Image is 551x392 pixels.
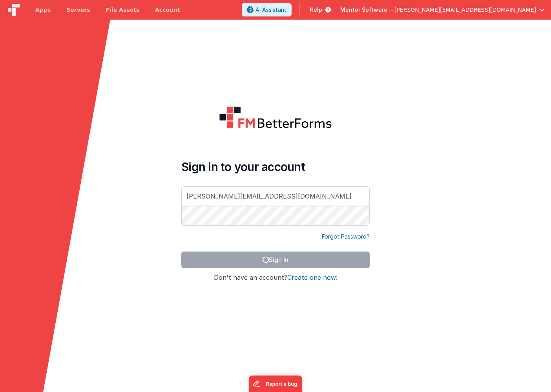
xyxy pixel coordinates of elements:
[255,6,286,14] span: AI Assistant
[181,252,370,268] button: Sign In
[35,6,51,14] span: Apps
[66,6,90,14] span: Servers
[340,6,545,14] button: Mentor Software — [PERSON_NAME][EMAIL_ADDRESS][DOMAIN_NAME]
[322,233,370,241] a: Forgot Password?
[242,3,292,16] button: AI Assistant
[287,274,338,281] button: Create one now!
[310,6,322,14] span: Help
[106,6,140,14] span: File Assets
[181,160,370,174] h4: Sign in to your account
[181,186,370,206] input: Email Address
[394,6,536,14] span: [PERSON_NAME][EMAIL_ADDRESS][DOMAIN_NAME]
[249,376,303,392] iframe: Marker.io feedback button
[340,6,394,14] span: Mentor Software —
[181,274,370,281] h4: Don't have an account?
